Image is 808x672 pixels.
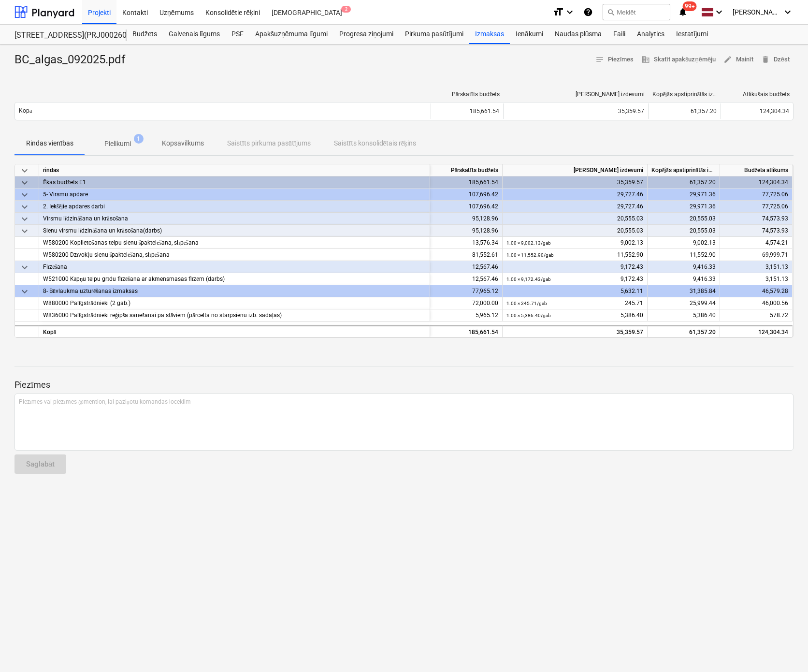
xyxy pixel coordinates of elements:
i: keyboard_arrow_down [564,6,576,18]
div: 185,661.54 [431,103,503,119]
span: search [607,8,615,16]
div: 77,725.06 [720,189,793,201]
a: Budžets [127,25,163,44]
div: 2. Iekšējie apdares darbi [43,201,426,212]
div: 13,576.34 [430,237,503,249]
span: keyboard_arrow_down [19,286,30,297]
button: Skatīt apakšuzņēmēju [637,52,720,67]
div: 74,573.93 [720,213,793,225]
div: 81,552.61 [430,249,503,261]
span: keyboard_arrow_down [19,165,30,176]
span: 11,552.90 [690,251,716,258]
span: 69,999.71 [762,251,788,258]
p: Kopsavilkums [162,138,204,148]
span: Piezīmes [595,54,634,65]
div: 29,727.46 [506,189,643,201]
small: 1.00 × 245.71 / gab [506,301,547,306]
div: 9,002.13 [506,237,643,249]
div: Progresa ziņojumi [333,25,399,44]
a: Naudas plūsma [549,25,608,44]
div: [PERSON_NAME] izdevumi [507,91,645,98]
div: 11,552.90 [506,249,643,261]
div: Apakšuzņēmuma līgumi [249,25,333,44]
div: 5,632.11 [506,285,643,297]
span: 99+ [683,1,697,11]
div: 29,971.36 [648,201,720,213]
button: Meklēt [603,4,670,20]
span: 578.72 [770,312,788,319]
button: Piezīmes [592,52,638,67]
div: 185,661.54 [430,325,503,337]
a: Pirkuma pasūtījumi [399,25,469,44]
div: BC_algas_092025.pdf [14,52,133,68]
a: Izmaksas [469,25,510,44]
button: Dzēst [757,52,794,67]
a: Faili [607,25,631,44]
div: 124,304.34 [720,176,793,189]
div: 5- Virsmu apdare [43,189,426,200]
span: W521000 Kāpņu telpu grīdu flīzēšana ar akmensmasas flīzēm (darbs) [43,276,225,282]
small: 1.00 × 9,172.43 / gab [506,277,551,282]
div: Pārskatīts budžets [435,91,500,98]
span: 9,002.13 [693,239,716,246]
div: 77,965.12 [430,285,503,297]
span: Mainīt [723,54,753,65]
span: 2 [341,6,351,13]
span: Dzēst [761,54,790,65]
span: W836000 Palīgstrādnieki reģipša sanešanai pa stāviem (pārcelta no starpsienu izb. sadaļas) [43,312,282,319]
span: delete [761,55,770,64]
div: Pārskatīts budžets [430,164,503,176]
div: 107,696.42 [430,201,503,213]
div: 9,416.33 [648,261,720,273]
div: 12,567.46 [430,273,503,285]
span: keyboard_arrow_down [19,189,30,201]
span: W580200 Koplietošanas telpu sienu špaktelēšana, slīpēšana [43,239,199,246]
span: keyboard_arrow_down [19,262,30,273]
span: [PERSON_NAME] [733,8,781,16]
div: 95,128.96 [430,225,503,237]
span: Skatīt apakšuzņēmēju [641,54,716,65]
span: keyboard_arrow_down [19,177,30,189]
a: Iestatījumi [670,25,714,44]
div: Analytics [631,25,670,44]
small: 1.00 × 5,386.40 / gab [506,313,551,318]
div: Virsmu līdzināšana un krāsošana [43,213,426,224]
div: [PERSON_NAME] izdevumi [503,164,648,176]
div: 9,172.43 [506,273,643,285]
span: 9,416.33 [693,276,716,282]
div: 72,000.00 [430,297,503,309]
div: Kopējās apstiprinātās izmaksas [648,164,720,176]
a: Ienākumi [510,25,549,44]
div: 20,555.03 [506,225,643,237]
div: 74,573.93 [720,225,793,237]
span: edit [723,55,732,64]
a: Galvenais līgums [163,25,226,44]
div: 61,357.20 [648,103,721,119]
span: 124,304.34 [760,108,789,115]
div: 35,359.57 [506,176,643,189]
span: 1 [134,134,144,144]
div: 29,727.46 [506,201,643,213]
div: Atlikušais budžets [725,91,790,98]
div: 5,386.40 [506,309,643,321]
div: 20,555.03 [648,225,720,237]
div: 3,151.13 [720,261,793,273]
span: keyboard_arrow_down [19,201,30,213]
div: 124,304.34 [720,325,793,337]
span: 46,000.56 [762,300,788,307]
i: notifications [678,6,688,18]
button: Mainīt [720,52,757,67]
a: PSF [226,25,249,44]
div: 185,661.54 [430,176,503,189]
span: 5,386.40 [693,312,716,319]
div: 9,172.43 [506,261,643,273]
i: keyboard_arrow_down [713,6,725,18]
p: Rindas vienības [26,138,73,148]
div: Kopā [39,325,430,337]
span: W880000 Palīgstrādnieki (2 gab.) [43,300,130,307]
